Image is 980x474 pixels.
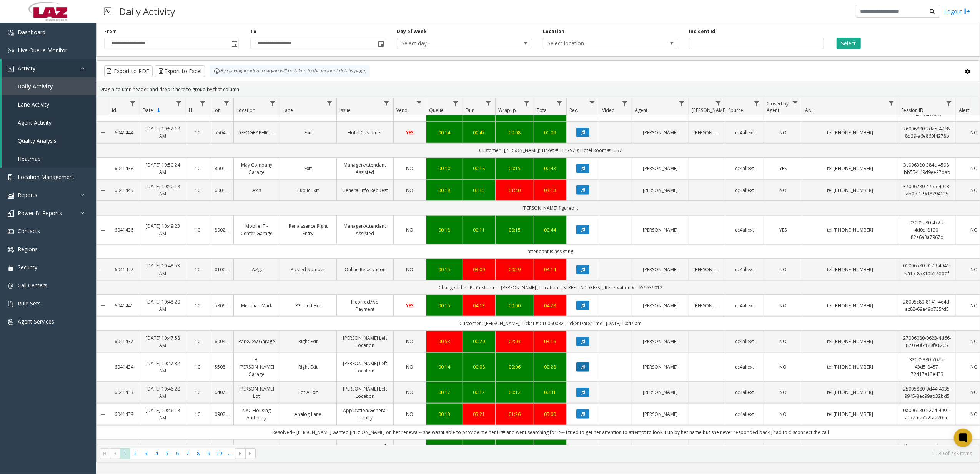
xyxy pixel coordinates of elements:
[769,165,797,172] a: YES
[543,28,564,35] label: Location
[539,226,562,234] div: 00:44
[637,338,684,345] a: [PERSON_NAME]
[104,65,153,77] button: Export to PDF
[769,389,797,396] a: NO
[397,38,504,49] span: Select day...
[341,385,389,400] a: [PERSON_NAME] Left Location
[238,129,275,136] a: [GEOGRAPHIC_DATA]
[637,187,684,194] a: [PERSON_NAME]
[554,98,565,108] a: Total Filter Menu
[145,161,181,176] a: [DATE] 10:50:24 AM
[341,161,389,176] a: Manager/Attendant Assisted
[113,266,135,273] a: 6041442
[500,129,529,136] div: 00:08
[397,28,427,35] label: Day of week
[500,165,529,172] a: 00:15
[113,165,135,172] a: 6041438
[145,183,181,197] a: [DATE] 10:50:18 AM
[215,165,229,172] a: 890191
[215,338,229,345] a: 600400
[8,48,14,54] img: 'icon'
[769,302,797,309] a: NO
[730,338,759,345] a: cc4allext
[769,129,797,136] a: NO
[215,302,229,309] a: 580619
[807,363,893,371] a: tel:[PHONE_NUMBER]
[221,98,232,108] a: Lot Filter Menu
[8,229,14,235] img: 'icon'
[18,282,47,289] span: Call Centers
[730,389,759,396] a: cc4allext
[18,65,35,72] span: Activity
[500,187,529,194] a: 01:40
[431,266,458,273] a: 00:15
[285,165,332,172] a: Exit
[468,302,491,309] div: 04:13
[500,226,529,234] a: 00:15
[18,155,41,162] span: Heatmap
[500,389,529,396] div: 00:12
[8,30,14,36] img: 'icon'
[2,150,96,168] a: Heatmap
[468,129,491,136] div: 00:47
[285,338,332,345] a: Right Exit
[230,38,238,49] span: Toggle popup
[903,183,951,197] a: 37006280-a756-4043-ab0d-1f9cf8794135
[238,302,275,309] a: Meridian Mark
[191,338,205,345] a: 10
[903,385,951,400] a: 25005880-9d44-4935-9945-8ec99ad32bd5
[238,222,275,237] a: Mobile IT - Center Garage
[18,227,40,235] span: Contacts
[398,363,421,371] a: NO
[2,77,96,95] a: Daily Activity
[431,363,458,371] div: 00:14
[431,187,458,194] div: 00:18
[406,389,414,396] span: NO
[341,266,389,273] a: Online Reservation
[18,28,45,36] span: Dashboard
[431,129,458,136] a: 00:14
[500,363,529,371] div: 00:06
[145,125,181,140] a: [DATE] 10:52:18 AM
[97,303,109,309] a: Collapse Details
[539,338,562,345] a: 03:16
[113,389,135,396] a: 6041433
[769,226,797,234] a: YES
[431,302,458,309] a: 00:15
[730,226,759,234] a: cc4allext
[730,129,759,136] a: cc4allext
[285,187,332,194] a: Public Exit
[113,363,135,371] a: 6041434
[500,302,529,309] a: 00:00
[18,83,53,90] span: Daily Activity
[807,338,893,345] a: tel:[PHONE_NUMBER]
[431,226,458,234] a: 00:18
[8,247,14,253] img: 'icon'
[468,389,491,396] a: 00:12
[406,364,414,370] span: NO
[97,267,109,273] a: Collapse Details
[97,227,109,234] a: Collapse Details
[637,363,684,371] a: [PERSON_NAME]
[406,129,414,136] span: YES
[903,262,951,277] a: 01006580-0179-4941-9a15-8531a557dbdf
[97,130,109,136] a: Collapse Details
[468,338,491,345] div: 00:20
[807,187,893,194] a: tel:[PHONE_NUMBER]
[539,129,562,136] a: 01:09
[539,266,562,273] div: 04:14
[468,187,491,194] div: 01:15
[191,226,205,234] a: 10
[128,98,138,108] a: Id Filter Menu
[191,129,205,136] a: 10
[285,266,332,273] a: Posted Number
[18,245,38,253] span: Regions
[468,363,491,371] div: 00:08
